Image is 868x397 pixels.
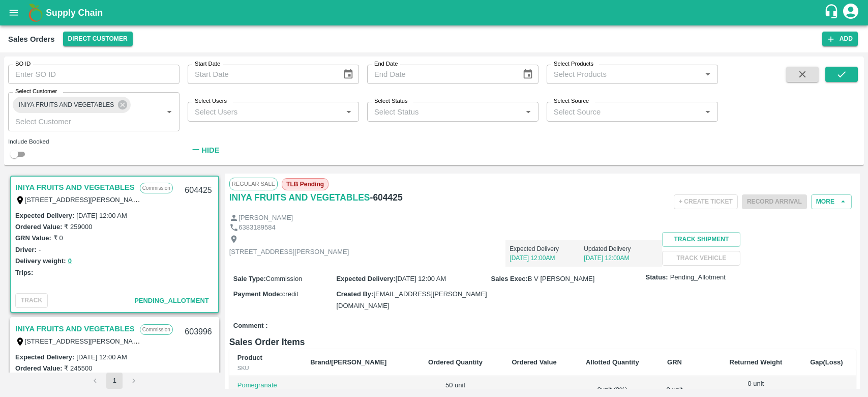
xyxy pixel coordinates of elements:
[191,105,339,118] input: Select Users
[140,183,173,193] p: Commission
[85,373,143,389] nav: pagination navigation
[510,253,584,263] p: [DATE] 12:00AM
[842,2,860,23] div: account of current user
[238,223,275,233] p: 6383189584
[824,4,842,22] div: customer-support
[15,246,37,253] label: Driver:
[46,8,103,18] b: Supply Chain
[195,60,220,68] label: Start Date
[53,234,63,242] label: ₹ 0
[13,100,120,110] span: INIYA FRUITS AND VEGETABLES
[15,234,51,242] label: GRN Value:
[8,137,179,146] div: Include Booked
[550,68,698,81] input: Select Products
[76,212,127,219] label: [DATE] 12:00 AM
[64,364,92,372] label: ₹ 245500
[15,60,31,68] label: SO ID
[528,275,594,282] span: B V [PERSON_NAME]
[374,60,398,68] label: End Date
[39,246,41,253] label: -
[701,68,714,81] button: Open
[670,273,726,282] span: Pending_Allotment
[13,97,131,113] div: INIYA FRUITS AND VEGETABLES
[195,97,227,105] label: Select Users
[76,353,127,361] label: [DATE] 12:00 AM
[188,65,335,84] input: Start Date
[233,275,266,282] label: Sale Type :
[522,105,535,119] button: Open
[237,354,262,361] b: Product
[370,190,403,205] h6: - 604425
[554,60,593,68] label: Select Products
[15,364,62,372] label: Ordered Value:
[15,353,74,361] label: Expected Delivery :
[237,381,294,390] p: Pomegranate
[491,275,528,282] label: Sales Exec :
[15,181,135,194] a: INIYA FRUITS AND VEGETABLES
[106,373,123,389] button: page 1
[810,358,843,366] b: Gap(Loss)
[178,320,218,344] div: 603996
[370,105,519,118] input: Select Status
[64,223,92,231] label: ₹ 259000
[646,273,668,282] label: Status:
[667,358,682,366] b: GRN
[584,253,658,263] p: [DATE] 12:00AM
[229,190,370,205] a: INIYA FRUITS AND VEGETABLES
[374,97,408,105] label: Select Status
[233,290,282,298] label: Payment Mode :
[237,363,294,373] div: SKU
[46,6,824,20] a: Supply Chain
[25,337,145,345] label: [STREET_ADDRESS][PERSON_NAME]
[367,65,514,84] input: End Date
[336,290,487,309] span: [EMAIL_ADDRESS][PERSON_NAME][DOMAIN_NAME]
[15,212,74,219] label: Expected Delivery :
[68,256,72,267] button: 0
[8,65,179,84] input: Enter SO ID
[25,3,46,23] img: logo
[811,194,852,209] button: More
[510,244,584,253] p: Expected Delivery
[229,178,278,190] span: Regular Sale
[8,33,55,46] div: Sales Orders
[822,32,858,46] button: Add
[339,65,358,84] button: Choose date
[140,324,173,335] p: Commission
[396,275,446,282] span: [DATE] 12:00 AM
[428,358,483,366] b: Ordered Quantity
[134,297,209,304] span: Pending_Allotment
[336,275,395,282] label: Expected Delivery :
[586,358,639,366] b: Allotted Quantity
[229,247,349,257] p: [STREET_ADDRESS][PERSON_NAME]
[282,290,298,298] span: credit
[336,290,373,298] label: Created By :
[310,358,386,366] b: Brand/[PERSON_NAME]
[550,105,698,118] input: Select Source
[233,321,268,331] label: Comment :
[178,179,218,203] div: 604425
[742,197,807,205] span: Please dispatch the trip before ending
[15,322,135,335] a: INIYA FRUITS AND VEGETABLES
[554,97,589,105] label: Select Source
[518,65,537,84] button: Choose date
[63,32,133,46] button: Select DC
[701,105,714,119] button: Open
[15,269,33,276] label: Trips:
[662,232,740,247] button: Track Shipment
[238,213,293,223] p: [PERSON_NAME]
[15,88,57,96] label: Select Customer
[11,115,146,128] input: Select Customer
[266,275,303,282] span: Commission
[15,223,62,231] label: Ordered Value:
[188,141,222,159] button: Hide
[2,1,25,24] button: open drawer
[15,257,66,265] label: Delivery weight:
[730,358,783,366] b: Returned Weight
[25,195,145,204] label: [STREET_ADDRESS][PERSON_NAME]
[584,244,658,253] p: Updated Delivery
[229,335,856,349] h6: Sales Order Items
[512,358,556,366] b: Ordered Value
[201,146,219,154] strong: Hide
[163,105,176,119] button: Open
